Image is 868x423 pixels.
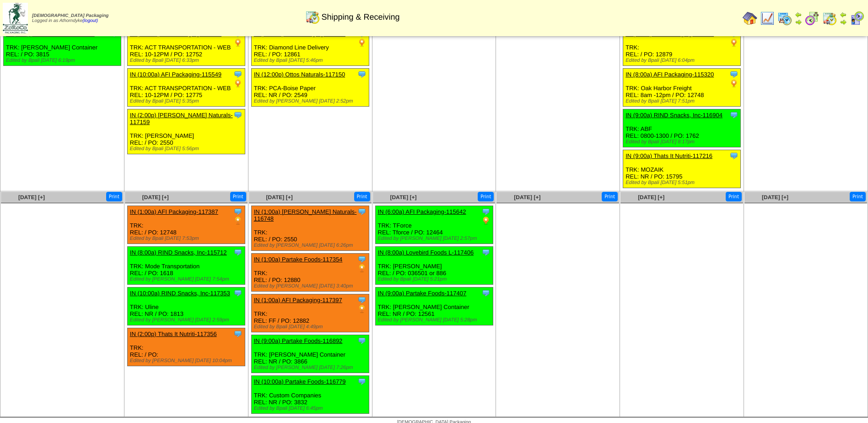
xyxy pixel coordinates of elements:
[357,377,367,386] img: Tooltip
[127,69,245,107] div: TRK: ACT TRANSPORTATION - WEB REL: 10-12PM / PO: 12775
[254,208,357,222] a: IN (1:00a) [PERSON_NAME] Naturals-116748
[106,192,122,201] button: Print
[130,71,221,78] a: IN (10:00a) AFI Packaging-115549
[254,58,369,63] div: Edited by Bpali [DATE] 5:46pm
[233,38,243,47] img: PO
[233,79,243,88] img: PO
[357,336,367,345] img: Tooltip
[254,365,369,370] div: Edited by [PERSON_NAME] [DATE] 7:26pm
[478,192,494,201] button: Print
[82,18,98,23] a: (logout)
[729,70,739,79] img: Tooltip
[130,236,245,241] div: Edited by Bpali [DATE] 7:53pm
[130,249,227,256] a: IN (8:00a) RIND Snacks, Inc-115712
[481,288,491,298] img: Tooltip
[233,207,243,216] img: Tooltip
[127,28,245,66] div: TRK: ACT TRANSPORTATION - WEB REL: 10-12PM / PO: 12752
[390,194,416,201] span: [DATE] [+]
[251,206,369,251] div: TRK: REL: / PO: 2550
[357,264,367,273] img: PO
[254,71,345,78] a: IN (12:00p) Ottos Naturals-117150
[127,328,245,366] div: TRK: REL: / PO:
[481,248,491,257] img: Tooltip
[142,194,169,201] a: [DATE] [+]
[233,329,243,338] img: Tooltip
[130,146,245,152] div: Edited by Bpali [DATE] 5:56pm
[354,192,370,201] button: Print
[251,376,369,414] div: TRK: Custom Companies REL: NR / PO: 3832
[130,331,217,337] a: IN (2:00p) Thats It Nutriti-117356
[625,98,740,104] div: Edited by Bpali [DATE] 7:51pm
[623,69,741,107] div: TRK: Oak Harbor Freight REL: 8am -12pm / PO: 12748
[625,71,714,78] a: IN (8:00a) AFI Packaging-115320
[625,152,712,159] a: IN (9:00a) Thats It Nutriti-117216
[375,206,493,244] div: TRK: TForce REL: Tforce / PO: 12464
[760,11,775,26] img: line_graph.gif
[777,11,792,26] img: calendarprod.gif
[254,324,369,330] div: Edited by Bpali [DATE] 4:49pm
[481,207,491,216] img: Tooltip
[266,194,293,201] a: [DATE] [+]
[251,69,369,107] div: TRK: PCA-Boise Paper REL: NR / PO: 2549
[602,192,618,201] button: Print
[357,295,367,304] img: Tooltip
[251,294,369,332] div: TRK: REL: FF / PO: 12882
[357,255,367,264] img: Tooltip
[375,247,493,285] div: TRK: [PERSON_NAME] REL: / PO: 036501 or 886
[729,38,739,47] img: PO
[251,28,369,66] div: TRK: Diamond Line Delivery REL: / PO: 12861
[305,10,320,24] img: calendarinout.gif
[130,98,245,104] div: Edited by Bpali [DATE] 5:35pm
[130,277,245,282] div: Edited by [PERSON_NAME] [DATE] 7:54pm
[130,290,230,297] a: IN (10:00a) RIND Snacks, Inc-117353
[378,277,493,282] div: Edited by Bpali [DATE] 5:21pm
[254,297,342,304] a: IN (1:00a) AFI Packaging-117397
[378,317,493,323] div: Edited by [PERSON_NAME] [DATE] 5:28pm
[233,288,243,298] img: Tooltip
[726,192,742,201] button: Print
[32,13,108,23] span: Logged in as Athorndyke
[743,11,757,26] img: home.gif
[6,58,121,63] div: Edited by Bpali [DATE] 6:19pm
[230,192,246,201] button: Print
[378,208,466,215] a: IN (6:00a) AFI Packaging-115642
[625,139,740,145] div: Edited by Bpali [DATE] 8:17pm
[762,194,788,201] span: [DATE] [+]
[625,58,740,63] div: Edited by Bpali [DATE] 6:04pm
[514,194,540,201] a: [DATE] [+]
[254,337,343,344] a: IN (9:00a) Partake Foods-116892
[357,38,367,47] img: PO
[127,206,245,244] div: TRK: REL: / PO: 12748
[130,208,218,215] a: IN (1:00a) AFI Packaging-117387
[254,283,369,289] div: Edited by [PERSON_NAME] [DATE] 3:40pm
[127,247,245,285] div: TRK: Mode Transportation REL: / PO: 1618
[130,358,245,363] div: Edited by [PERSON_NAME] [DATE] 10:04pm
[378,249,474,256] a: IN (8:00a) Lovebird Foods L-117406
[378,236,493,241] div: Edited by [PERSON_NAME] [DATE] 2:57pm
[254,243,369,248] div: Edited by [PERSON_NAME] [DATE] 6:26pm
[805,11,819,26] img: calendarblend.gif
[357,70,367,79] img: Tooltip
[233,70,243,79] img: Tooltip
[378,290,467,297] a: IN (9:00a) Partake Foods-117407
[729,151,739,160] img: Tooltip
[729,110,739,119] img: Tooltip
[481,216,491,225] img: PO
[254,378,346,385] a: IN (10:00a) Partake Foods-116779
[4,28,121,66] div: TRK: [PERSON_NAME] Container REL: / PO: 3815
[357,304,367,314] img: PO
[638,194,664,201] span: [DATE] [+]
[625,180,740,185] div: Edited by Bpali [DATE] 5:51pm
[625,112,722,119] a: IN (9:00a) RIND Snacks, Inc-116904
[850,192,866,201] button: Print
[251,254,369,292] div: TRK: REL: / PO: 12880
[623,150,741,188] div: TRK: MOZAIK REL: NR / PO: 15795
[254,256,343,263] a: IN (1:00a) Partake Foods-117354
[18,194,45,201] a: [DATE] [+]
[130,112,233,125] a: IN (2:00p) [PERSON_NAME] Naturals-117159
[729,79,739,88] img: PO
